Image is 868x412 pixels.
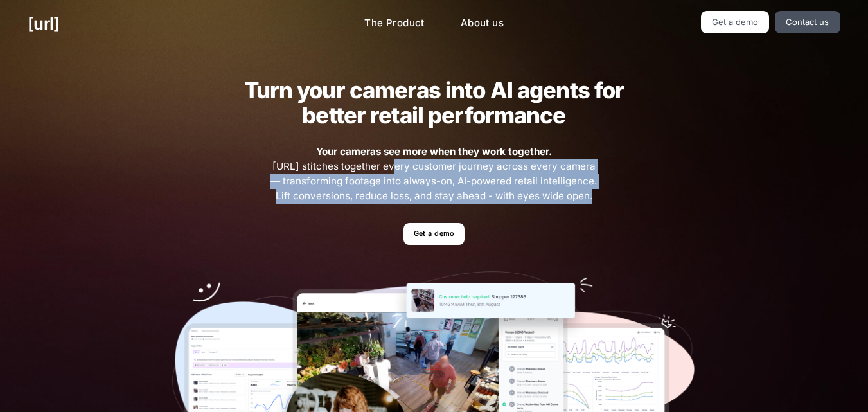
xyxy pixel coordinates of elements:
a: Get a demo [701,11,770,33]
a: About us [450,11,514,36]
strong: Your cameras see more when they work together. [316,145,552,157]
a: Contact us [775,11,840,33]
a: Get a demo [403,223,465,246]
a: [URL] [28,11,59,36]
span: [URL] stitches together every customer journey across every camera — transforming footage into al... [269,145,599,203]
a: The Product [354,11,435,36]
h2: Turn your cameras into AI agents for better retail performance [224,78,644,128]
